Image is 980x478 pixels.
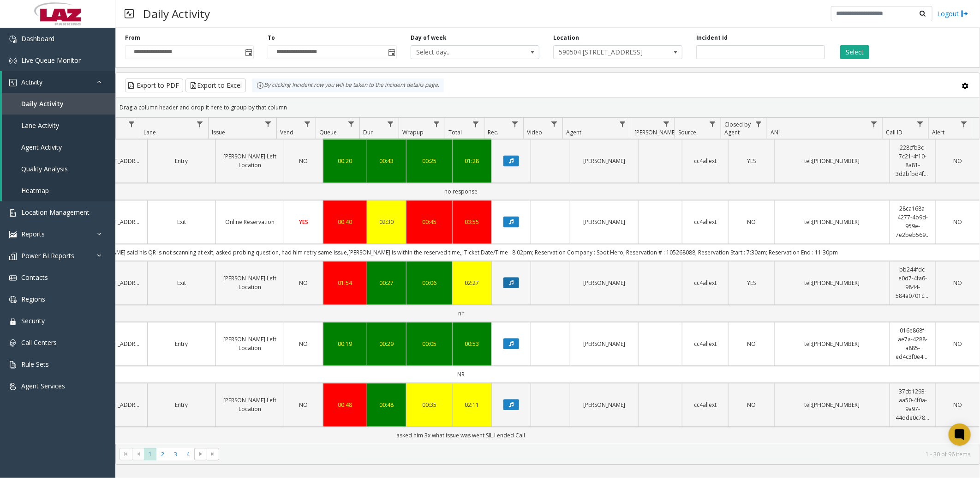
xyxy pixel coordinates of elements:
span: Lane [143,128,156,136]
label: To [268,34,275,42]
span: Wrapup [402,128,424,136]
span: NO [747,340,756,348]
img: 'icon' [9,296,17,303]
span: Activity [21,78,42,86]
a: Rec. Filter Menu [509,118,521,130]
div: 00:06 [412,278,447,287]
span: Page 1 [144,448,156,460]
span: NO [299,279,308,287]
span: Total [448,128,462,136]
a: [PERSON_NAME] Left Location [221,152,278,169]
span: Agent Services [21,381,65,390]
div: 00:45 [412,218,447,226]
a: 00:48 [373,400,400,409]
a: Entry [153,400,210,409]
img: 'icon' [9,361,17,369]
a: 28ca168a-4277-4b9d-959e-7e2beb569133 [896,204,930,240]
a: Closed by Agent Filter Menu [753,118,765,130]
span: YES [747,279,756,287]
a: YES [734,157,769,165]
a: [STREET_ADDRESS] [98,157,142,165]
a: Alert Filter Menu [958,118,970,130]
a: tel:[PHONE_NUMBER] [780,400,884,409]
button: Select [840,45,869,59]
a: NO [942,278,974,287]
span: Agent Activity [21,143,62,151]
img: 'icon' [9,274,17,282]
button: Export to PDF [125,79,183,92]
a: NO [942,400,974,409]
div: 00:19 [329,339,361,348]
a: NO [734,339,769,348]
a: 00:48 [329,400,361,409]
a: Wrapup Filter Menu [430,118,443,130]
a: 00:35 [412,400,447,409]
a: Dur Filter Menu [384,118,397,130]
a: NO [734,218,769,226]
div: 00:29 [373,339,400,348]
a: 00:27 [373,278,400,287]
a: [STREET_ADDRESS] [98,278,142,287]
a: YES [734,278,769,287]
a: Logout [937,9,968,18]
a: 00:53 [458,339,486,348]
div: 00:43 [373,157,400,165]
span: Closed by Agent [724,121,751,136]
span: NO [747,401,756,409]
a: Activity [2,71,115,93]
span: Page 2 [156,448,169,460]
img: logout [961,9,968,18]
a: Quality Analysis [2,158,115,180]
span: Page 3 [169,448,182,460]
span: Go to the last page [209,450,217,458]
span: Page 4 [182,448,194,460]
span: Rule Sets [21,360,49,369]
a: NO [942,157,974,165]
a: Lane Filter Menu [194,118,206,130]
span: NO [299,340,308,348]
a: 228cfb3c-7c21-4f10-8a81-3d2bfbd4f5d2 [896,143,930,179]
a: NO [942,218,974,226]
span: Security [21,316,45,325]
a: 00:25 [412,157,447,165]
a: Lane Activity [2,115,115,136]
div: 01:54 [329,278,361,287]
span: ANI [771,128,780,136]
div: 00:40 [329,218,361,226]
a: Entry [153,157,210,165]
a: NO [942,339,974,348]
span: Call ID [886,128,902,136]
a: Call ID Filter Menu [914,118,926,130]
span: NO [299,157,308,165]
div: 00:20 [329,157,361,165]
span: Lane Activity [21,121,59,130]
a: Total Filter Menu [470,118,482,130]
span: NO [299,401,308,409]
div: 01:28 [458,157,486,165]
a: [STREET_ADDRESS] [98,400,142,409]
img: 'icon' [9,79,17,86]
a: [PERSON_NAME] [576,339,633,348]
label: From [125,34,140,42]
a: NO [290,278,317,287]
a: Location Filter Menu [125,118,138,130]
span: Power BI Reports [21,251,74,260]
a: tel:[PHONE_NUMBER] [780,218,884,226]
a: [STREET_ADDRESS] [98,218,142,226]
a: cc4allext [688,339,723,348]
a: cc4allext [688,218,723,226]
a: tel:[PHONE_NUMBER] [780,157,884,165]
a: [PERSON_NAME] Left Location [221,274,278,291]
span: 590504 [STREET_ADDRESS] [554,46,656,59]
a: 00:05 [412,339,447,348]
a: Online Reservation [221,218,278,226]
a: cc4allext [688,278,723,287]
a: [PERSON_NAME] [576,400,633,409]
span: [PERSON_NAME] [634,128,676,136]
a: Entry [153,339,210,348]
span: Dashboard [21,34,54,43]
a: NO [290,157,317,165]
span: Go to the last page [207,448,219,461]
